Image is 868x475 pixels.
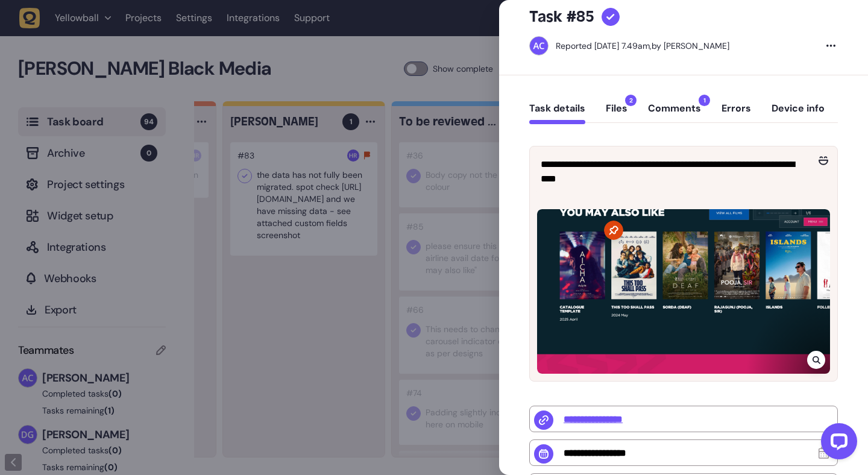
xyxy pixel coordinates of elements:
button: Errors [722,102,751,124]
img: Ameet Chohan [530,37,548,55]
iframe: LiveChat chat widget [811,418,862,469]
button: Files [606,102,627,124]
div: Reported [DATE] 7.49am, [556,40,652,51]
button: Device info [772,102,825,124]
button: Comments [648,102,701,124]
button: Task details [529,102,585,124]
div: by [PERSON_NAME] [556,40,729,52]
span: 1 [699,95,710,106]
h5: Task #85 [529,7,594,27]
span: 2 [625,95,637,106]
